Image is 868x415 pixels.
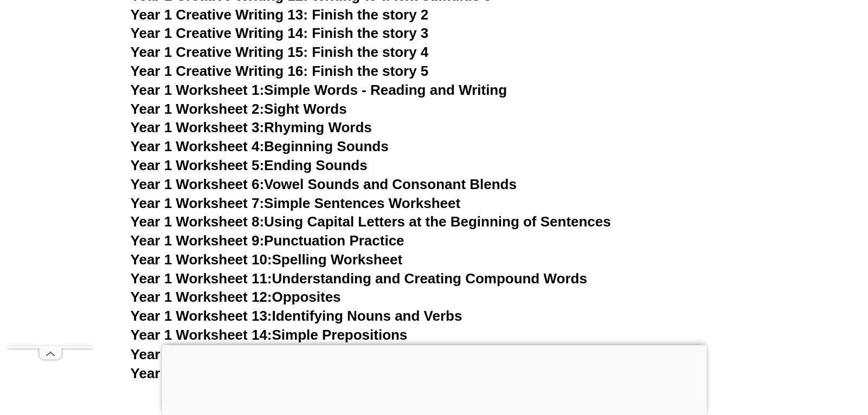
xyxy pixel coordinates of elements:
a: Year 1 Worksheet 13:Identifying Nouns and Verbs [131,308,462,324]
a: Year 1 Creative Writing 14: Finish the story 3 [131,25,429,41]
span: Year 1 Worksheet 1: [131,82,265,98]
a: Year 1 Worksheet 2:Sight Words [131,101,347,117]
iframe: Advertisement [162,345,706,412]
span: Year 1 Worksheet 4: [131,138,265,154]
span: Year 1 Worksheet 10: [131,251,272,268]
a: Year 1 Worksheet 8:Using Capital Letters at the Beginning of Sentences [131,213,611,230]
a: Year 1 Worksheet 16:Numbers and Words [131,365,410,381]
a: Year 1 Worksheet 14:Simple Prepositions [131,327,408,343]
span: Year 1 Worksheet 14: [131,327,272,343]
span: Year 1 Worksheet 3: [131,119,265,135]
a: Year 1 Worksheet 15:Singular and Plural Nouns [131,346,448,362]
a: Year 1 Creative Writing 15: Finish the story 4 [131,44,429,60]
a: Year 1 Worksheet 12:Opposites [131,289,341,305]
span: Year 1 Worksheet 13: [131,308,272,324]
a: Year 1 Worksheet 1:Simple Words - Reading and Writing [131,82,507,98]
span: Year 1 Worksheet 15: [131,346,272,362]
span: Year 1 Worksheet 12: [131,289,272,305]
a: Year 1 Worksheet 4:Beginning Sounds [131,138,389,154]
span: Year 1 Worksheet 9: [131,232,265,249]
span: Year 1 Worksheet 11: [131,270,272,287]
span: Year 1 Worksheet 5: [131,157,265,173]
a: Year 1 Worksheet 6:Vowel Sounds and Consonant Blends [131,176,517,192]
span: Year 1 Worksheet 6: [131,176,265,192]
iframe: Chat Widget [689,293,868,415]
a: Year 1 Creative Writing 13: Finish the story 2 [131,7,429,23]
span: Year 1 Worksheet 16: [131,365,272,381]
span: Year 1 Worksheet 2: [131,101,265,117]
a: Year 1 Worksheet 3:Rhyming Words [131,119,372,135]
a: Year 1 Worksheet 11:Understanding and Creating Compound Words [131,270,587,287]
a: Year 1 Worksheet 7:Simple Sentences Worksheet [131,195,461,211]
a: Year 1 Worksheet 5:Ending Sounds [131,157,368,173]
a: Year 1 Creative Writing 16: Finish the story 5 [131,63,429,79]
iframe: Advertisement [7,21,94,346]
span: Year 1 Worksheet 7: [131,195,265,211]
a: Year 1 Worksheet 9:Punctuation Practice [131,232,404,249]
a: Year 1 Worksheet 10:Spelling Worksheet [131,251,403,268]
span: Year 1 Worksheet 8: [131,213,265,230]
